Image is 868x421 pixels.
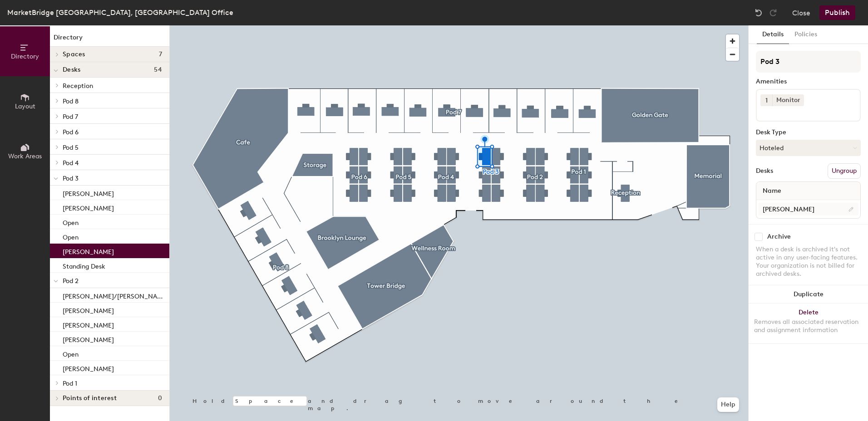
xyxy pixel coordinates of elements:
p: [PERSON_NAME] [63,333,114,344]
input: Unnamed desk [758,203,858,215]
h1: Directory [50,33,169,47]
div: Desk Type [756,129,861,136]
img: Redo [769,8,778,17]
span: Name [758,183,786,199]
span: 0 [158,395,162,402]
span: Pod 7 [63,113,78,121]
p: Open [63,348,79,358]
span: Points of interest [63,395,117,402]
button: Hoteled [756,140,861,156]
p: [PERSON_NAME] [63,245,114,256]
button: Duplicate [749,285,868,304]
p: [PERSON_NAME]/[PERSON_NAME] [63,290,168,300]
div: MarketBridge [GEOGRAPHIC_DATA], [GEOGRAPHIC_DATA] Office [7,7,233,18]
div: Desks [756,167,773,175]
span: Pod 2 [63,277,79,285]
div: Monitor [772,94,804,106]
span: Pod 4 [63,159,79,167]
div: When a desk is archived it's not active in any user-facing features. Your organization is not bil... [756,245,861,278]
span: Layout [15,103,35,110]
span: Pod 6 [63,128,79,136]
p: [PERSON_NAME] [63,187,114,198]
span: 54 [154,66,162,73]
p: Open [63,216,79,227]
img: Undo [754,8,763,17]
div: Archive [767,233,791,240]
span: Spaces [63,51,85,58]
div: Amenities [756,78,861,85]
p: [PERSON_NAME] [63,362,114,373]
button: Publish [819,5,855,20]
div: Removes all associated reservation and assignment information [754,318,863,334]
span: Desks [63,66,80,73]
button: 1 [760,94,772,106]
span: Pod 3 [63,175,79,182]
button: Details [757,25,789,44]
button: Policies [789,25,823,44]
p: [PERSON_NAME] [63,202,114,212]
span: 1 [765,96,768,105]
span: Reception [63,82,93,90]
span: Work Areas [8,152,42,160]
button: Ungroup [828,163,861,179]
span: Pod 1 [63,380,77,387]
span: Directory [11,53,39,60]
p: Open [63,231,79,241]
span: Pod 5 [63,144,79,152]
button: Help [717,397,739,412]
span: 7 [159,51,162,58]
button: Close [792,5,810,20]
p: Standing Desk [63,260,105,270]
p: [PERSON_NAME] [63,304,114,315]
p: [PERSON_NAME] [63,319,114,329]
span: Pod 8 [63,98,79,105]
button: DeleteRemoves all associated reservation and assignment information [749,304,868,343]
